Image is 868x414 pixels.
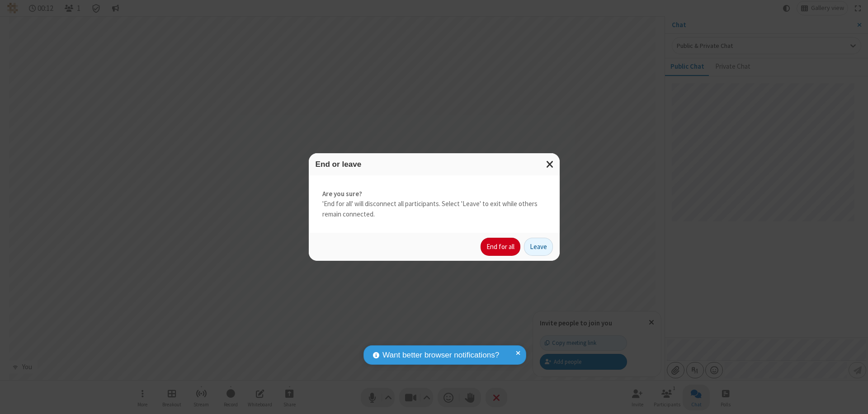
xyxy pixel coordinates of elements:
button: End for all [481,238,520,256]
strong: Are you sure? [322,189,546,199]
button: Close modal [541,153,560,175]
button: Leave [524,238,553,256]
span: Want better browser notifications? [382,349,499,361]
h3: End or leave [316,160,553,169]
div: 'End for all' will disconnect all participants. Select 'Leave' to exit while others remain connec... [309,175,560,233]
